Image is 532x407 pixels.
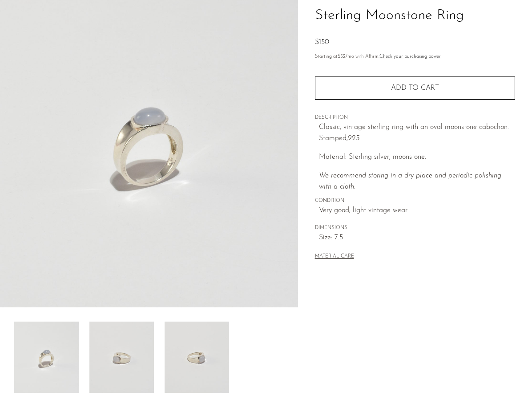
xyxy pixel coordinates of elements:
em: We recommend storing in a dry place and periodic polishing with a cloth. [319,172,501,191]
img: Sterling Moonstone Ring [165,322,229,393]
span: CONDITION [315,197,515,205]
span: Add to cart [391,85,439,92]
a: Check your purchasing power - Learn more about Affirm Financing (opens in modal) [379,54,441,59]
span: DESCRIPTION [315,114,515,122]
button: Add to cart [315,77,515,100]
span: Size: 7.5 [319,232,515,244]
p: Starting at /mo with Affirm. [315,53,515,61]
button: MATERIAL CARE [315,254,354,260]
h1: Sterling Moonstone Ring [315,4,515,27]
span: $150 [315,39,329,46]
span: Very good; light vintage wear. [319,205,515,217]
span: DIMENSIONS [315,224,515,232]
p: Material: Sterling silver, moonstone. [319,152,515,163]
p: Classic, vintage sterling ring with an oval moonstone cabochon. Stamped, [319,122,515,145]
img: Sterling Moonstone Ring [14,322,79,393]
em: 925. [348,135,361,142]
img: Sterling Moonstone Ring [89,322,154,393]
span: $52 [338,54,346,59]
